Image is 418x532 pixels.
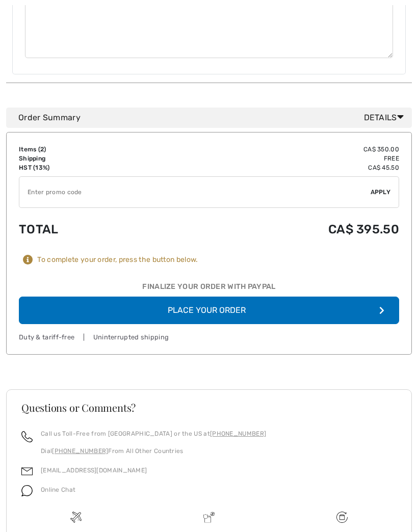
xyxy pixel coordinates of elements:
[40,146,44,153] span: 2
[41,467,147,474] a: [EMAIL_ADDRESS][DOMAIN_NAME]
[19,212,155,247] td: Total
[19,177,371,207] input: Promo code
[19,297,399,324] button: Place Your Order
[52,447,108,455] a: [PHONE_NUMBER]
[19,332,399,342] div: Duty & tariff-free | Uninterrupted shipping
[21,403,397,413] h3: Questions or Comments?
[70,512,82,523] img: Free shipping on orders over $99
[19,163,155,172] td: HST (13%)
[336,512,348,523] img: Free shipping on orders over $99
[41,446,266,456] p: Dial From All Other Countries
[19,145,155,154] td: Items ( )
[203,512,215,523] img: Delivery is a breeze since we pay the duties!
[155,163,399,172] td: CA$ 45.50
[155,145,399,154] td: CA$ 350.00
[21,466,33,477] img: email
[41,429,266,438] p: Call us Toll-Free from [GEOGRAPHIC_DATA] or the US at
[19,281,399,297] div: Finalize Your Order with PayPal
[37,255,198,264] div: To complete your order, press the button below.
[41,486,75,493] span: Online Chat
[19,154,155,163] td: Shipping
[155,154,399,163] td: Free
[18,112,408,124] div: Order Summary
[21,485,33,496] img: chat
[155,212,399,247] td: CA$ 395.50
[21,431,33,442] img: call
[371,188,391,197] span: Apply
[210,430,266,437] a: [PHONE_NUMBER]
[364,112,408,124] span: Details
